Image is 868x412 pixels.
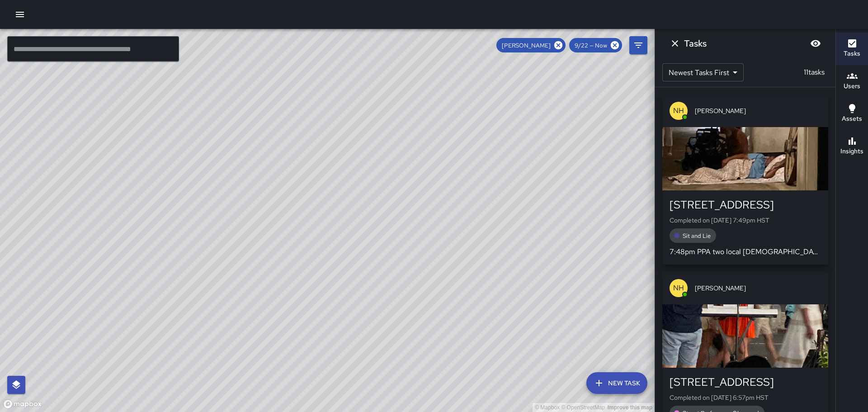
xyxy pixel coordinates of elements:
[836,130,868,163] button: Insights
[666,34,684,52] button: Dismiss
[569,38,622,52] div: 9/22 — Now
[670,375,821,389] div: [STREET_ADDRESS]
[836,98,868,130] button: Assets
[695,106,821,115] span: [PERSON_NAME]
[670,198,821,212] div: [STREET_ADDRESS]
[673,283,684,294] p: NH
[673,105,684,116] p: NH
[684,36,707,51] h6: Tasks
[695,284,821,293] span: [PERSON_NAME]
[844,49,860,59] h6: Tasks
[807,34,825,52] button: Blur
[670,393,821,402] p: Completed on [DATE] 6:57pm HST
[677,232,716,240] span: Sit and Lie
[836,33,868,65] button: Tasks
[670,246,821,257] p: 7:48pm PPA two local [DEMOGRAPHIC_DATA] loitering in front of native hands jewelry non compliance
[569,42,613,49] span: 9/22 — Now
[842,114,862,124] h6: Assets
[800,67,828,78] p: 11 tasks
[844,81,860,91] h6: Users
[586,372,647,394] button: New Task
[840,147,863,156] h6: Insights
[629,36,647,54] button: Filters
[662,63,744,81] div: Newest Tasks First
[662,95,828,265] button: NH[PERSON_NAME][STREET_ADDRESS]Completed on [DATE] 7:49pm HSTSit and Lie7:48pm PPA two local [DEM...
[496,38,566,52] div: [PERSON_NAME]
[670,216,821,225] p: Completed on [DATE] 7:49pm HST
[496,42,556,49] span: [PERSON_NAME]
[836,65,868,98] button: Users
